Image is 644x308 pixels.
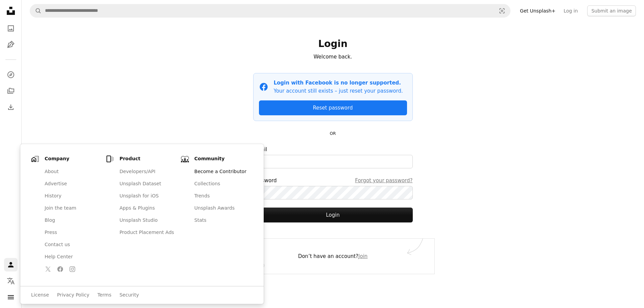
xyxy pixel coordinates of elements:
[4,68,18,81] a: Explore
[41,166,103,178] a: About
[119,292,139,299] a: Security
[494,4,510,17] button: Visual search
[516,5,559,16] a: Get Unsplash+
[115,214,178,227] a: Unsplash Studio
[115,178,178,190] a: Unsplash Dataset
[190,190,253,202] a: Trends
[115,166,178,178] a: Developers/API
[190,178,253,190] a: Collections
[253,208,413,222] button: Login
[190,202,253,214] a: Unsplash Awards
[253,145,413,168] label: Email
[41,190,103,202] a: History
[41,214,103,227] a: Blog
[253,38,413,50] h1: Login
[4,38,18,51] a: Illustrations
[253,186,413,199] input: PasswordForgot your password?
[4,100,18,114] a: Download History
[119,156,178,162] h1: Product
[45,156,103,162] h1: Company
[4,22,18,35] a: Photos
[4,274,18,288] button: Language
[190,214,253,227] a: Stats
[41,178,103,190] a: Advertise
[355,176,412,185] a: Forgot your password?
[67,264,78,275] a: Follow Unsplash on Instagram
[232,239,434,274] div: Don’t have an account?
[253,53,413,61] p: Welcome back.
[259,100,407,115] a: Reset password
[358,253,367,259] a: Join
[274,79,403,87] p: Login with Facebook is no longer supported.
[253,176,413,185] div: Password
[253,155,413,168] input: Email
[559,5,582,16] a: Log in
[194,156,253,162] h1: Community
[4,84,18,98] a: Collections
[43,264,53,275] a: Follow Unsplash on Twitter
[4,290,18,304] button: Menu
[274,87,403,95] p: Your account still exists – just reset your password.
[41,251,103,263] a: Help Center
[31,292,49,299] a: License
[4,4,18,19] a: Home — Unsplash
[57,292,89,299] a: Privacy Policy
[30,4,510,18] form: Find visuals sitewide
[115,190,178,202] a: Unsplash for iOS
[330,131,336,136] small: OR
[115,227,178,239] a: Product Placement Ads
[55,264,66,275] a: Follow Unsplash on Facebook
[115,202,178,214] a: Apps & Plugins
[41,239,103,251] a: Contact us
[97,292,111,299] a: Terms
[41,202,103,214] a: Join the team
[41,227,103,239] a: Press
[30,4,42,17] button: Search Unsplash
[587,5,636,16] button: Submit an image
[190,166,253,178] a: Become a Contributor
[4,258,18,271] a: Log in / Sign up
